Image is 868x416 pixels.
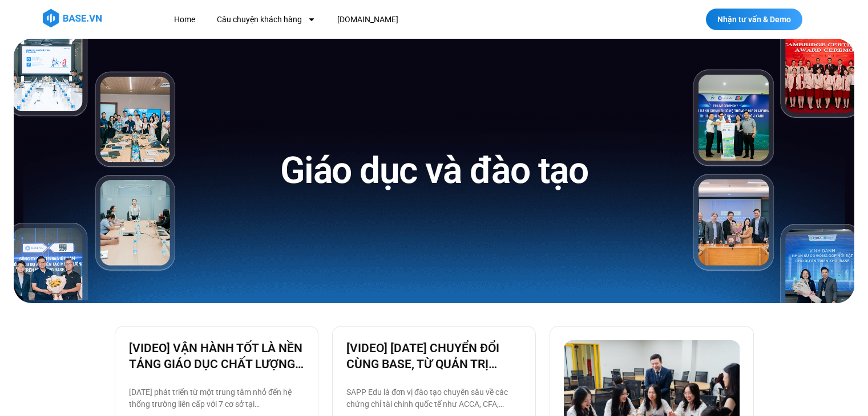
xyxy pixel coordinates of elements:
a: Nhận tư vấn & Demo [706,9,802,30]
nav: Menu [165,9,608,30]
a: [VIDEO] VẬN HÀNH TỐT LÀ NỀN TẢNG GIÁO DỤC CHẤT LƯỢNG – BAMBOO SCHOOL CHỌN BASE [129,340,304,372]
a: Home [165,9,204,30]
a: [DOMAIN_NAME] [329,9,407,30]
h1: Giáo dục và đào tạo [280,147,588,194]
p: SAPP Edu là đơn vị đào tạo chuyên sâu về các chứng chỉ tài chính quốc tế như ACCA, CFA, CMA… Với ... [346,386,522,410]
span: Nhận tư vấn & Demo [717,15,791,23]
p: [DATE] phát triển từ một trung tâm nhỏ đến hệ thống trường liên cấp với 7 cơ sở tại [GEOGRAPHIC_D... [129,386,304,410]
a: Câu chuyện khách hàng [208,9,324,30]
a: [VIDEO] [DATE] CHUYỂN ĐỔI CÙNG BASE, TỪ QUẢN TRỊ NHÂN SỰ ĐẾN VẬN HÀNH TOÀN BỘ TỔ CHỨC TẠI [GEOGRA... [346,340,522,372]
